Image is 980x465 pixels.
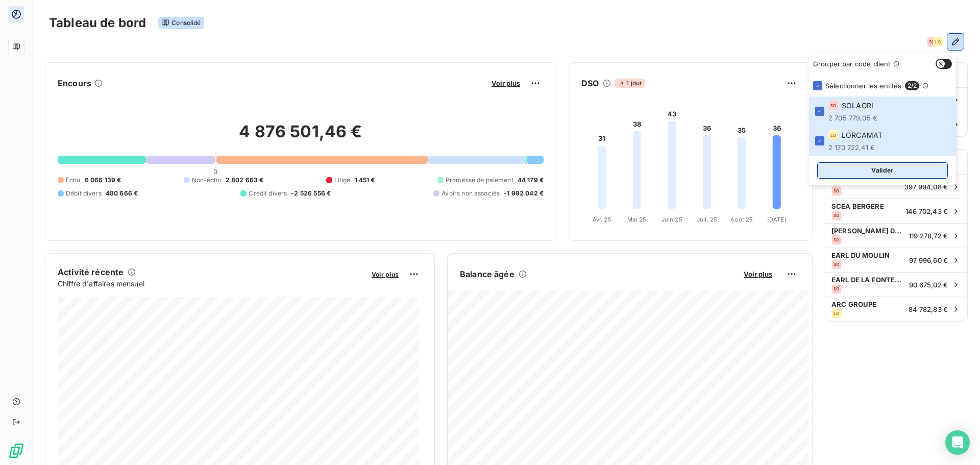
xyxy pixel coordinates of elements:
[355,176,375,185] span: 1 451 €
[905,81,919,90] span: 2 / 2
[831,235,842,245] div: SO
[627,216,646,223] tspan: Mai 25
[831,308,842,319] div: LO
[58,121,544,152] h2: 4 876 501,46 €
[291,189,331,198] span: -2 526 556 €
[842,101,873,111] span: SOLAGRI
[661,216,682,223] tspan: Juin 25
[697,216,717,223] tspan: Juil. 25
[828,143,883,152] span: 2 170 722,41 €
[825,82,902,90] span: Sélectionner les entités
[744,270,772,278] span: Voir plus
[831,300,902,308] span: ARC GROUPE
[831,202,899,210] span: SCEA BERGERE
[909,232,948,240] span: 119 278,72 €
[767,216,787,223] tspan: [DATE]
[442,189,500,198] span: Avoirs non associés
[58,77,91,89] h6: Encours
[933,37,943,47] div: LO
[909,281,948,289] span: 90 675,02 €
[831,284,842,294] div: SO
[831,276,903,284] span: EARL DE LA FONTENELLE
[825,272,967,297] div: EARL DE LA FONTENELLESO90 675,02 €
[825,199,967,223] div: SCEA BERGERESO146 702,43 €
[831,259,842,270] div: SO
[909,256,948,264] span: 97 996,60 €
[372,271,399,278] span: Voir plus
[828,101,839,111] div: SO
[825,297,967,321] div: ARC GROUPELO84 782,83 €
[615,79,645,88] span: 1 jour
[213,167,217,176] span: 0
[106,189,138,198] span: 480 666 €
[85,176,121,185] span: 6 066 139 €
[825,174,967,199] div: [PERSON_NAME]SO397 994,08 €
[831,251,903,259] span: EARL DU MOULIN
[904,183,948,191] span: 397 994,08 €
[825,223,967,248] div: [PERSON_NAME] DEUTSCHLAND GmbhSO119 278,72 €
[828,130,839,140] div: LO
[226,176,264,185] span: 2 802 663 €
[831,186,842,196] div: SO
[446,176,513,185] span: Promesse de paiement
[945,430,970,455] div: Open Intercom Messenger
[192,176,222,185] span: Non-échu
[828,114,877,122] span: 2 705 779,05 €
[813,60,890,68] span: Grouper par code client
[909,305,948,313] span: 84 782,83 €
[8,443,24,459] img: Logo LeanPay
[905,207,948,215] span: 146 702,43 €
[831,227,902,235] span: [PERSON_NAME] DEUTSCHLAND Gmbh
[488,79,523,88] button: Voir plus
[504,189,544,198] span: -1 992 042 €
[842,130,883,140] span: LORCAMAT
[66,176,81,185] span: Échu
[581,77,599,89] h6: DSO
[741,270,775,279] button: Voir plus
[825,248,967,272] div: EARL DU MOULINSO97 996,60 €
[492,79,520,87] span: Voir plus
[158,17,204,29] span: Consolidé
[593,216,611,223] tspan: Avr. 25
[58,266,124,278] h6: Activité récente
[66,189,102,198] span: Débit divers
[460,268,514,280] h6: Balance âgée
[927,37,937,47] div: SO
[334,176,351,185] span: Litige
[249,189,287,198] span: Crédit divers
[817,162,948,179] button: Valider
[518,176,544,185] span: 44 179 €
[58,278,364,289] span: Chiffre d'affaires mensuel
[831,210,842,221] div: SO
[49,14,146,32] h3: Tableau de bord
[369,270,402,279] button: Voir plus
[730,216,753,223] tspan: Août 25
